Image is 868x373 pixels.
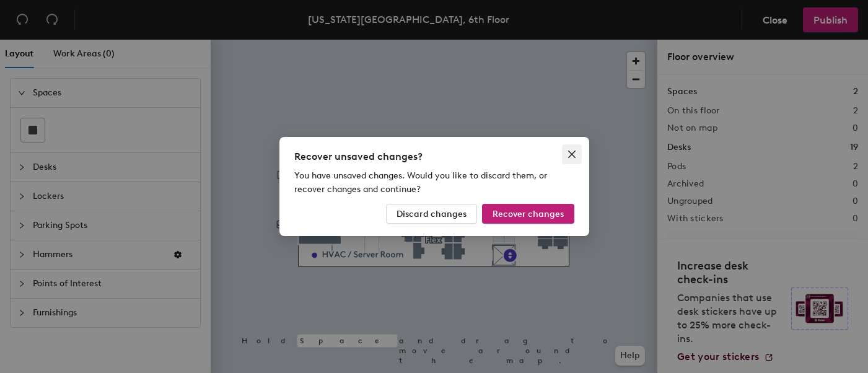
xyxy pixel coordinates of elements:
div: Recover unsaved changes? [294,149,574,164]
span: You have unsaved changes. Would you like to discard them, or recover changes and continue? [294,170,547,195]
button: Recover changes [482,204,574,224]
span: close [567,149,577,159]
span: Recover changes [493,209,564,219]
span: Discard changes [397,209,467,219]
button: Discard changes [386,204,477,224]
span: Close [562,149,582,159]
button: Close [562,144,582,164]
